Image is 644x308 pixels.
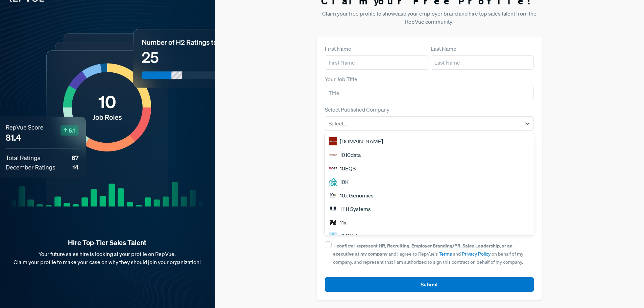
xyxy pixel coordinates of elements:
[333,243,523,265] span: and I agree to RepVue’s and on behalf of my company, and represent that I am authorized to sign t...
[325,202,534,216] div: 11:11 Systems
[325,105,389,114] label: Select Published Company
[329,191,337,199] img: 10x Genomics
[325,189,534,202] div: 10x Genomics
[325,175,534,189] div: 10K
[325,135,534,148] div: [DOMAIN_NAME]
[329,164,337,172] img: 10EQS
[11,250,204,266] p: Your future sales hire is looking at your profile on RepVue. Claim your profile to make your case...
[462,251,491,257] a: Privacy Policy
[325,229,534,243] div: 120Water
[317,9,542,26] p: Claim your free profile to showcase your employer brand and hire top sales talent from the RepVue...
[431,45,456,53] label: Last Name
[333,242,512,257] strong: I confirm I represent HR, Recruiting, Employer Branding/PR, Sales Leadership, or an executive at ...
[329,218,337,227] img: 11x
[329,137,337,145] img: 1000Bulbs.com
[325,216,534,229] div: 11x
[329,178,337,186] img: 10K
[439,251,452,257] a: Terms
[329,205,337,213] img: 11:11 Systems
[325,55,428,70] input: First Name
[325,75,357,83] label: Your Job Title
[325,162,534,175] div: 10EQS
[325,86,534,100] input: Title
[325,148,534,162] div: 1010data
[11,238,204,247] strong: Hire Top-Tier Sales Talent
[325,45,351,53] label: First Name
[329,151,337,159] img: 1010data
[329,232,337,240] img: 120Water
[431,55,534,70] input: Last Name
[325,277,534,292] button: Submit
